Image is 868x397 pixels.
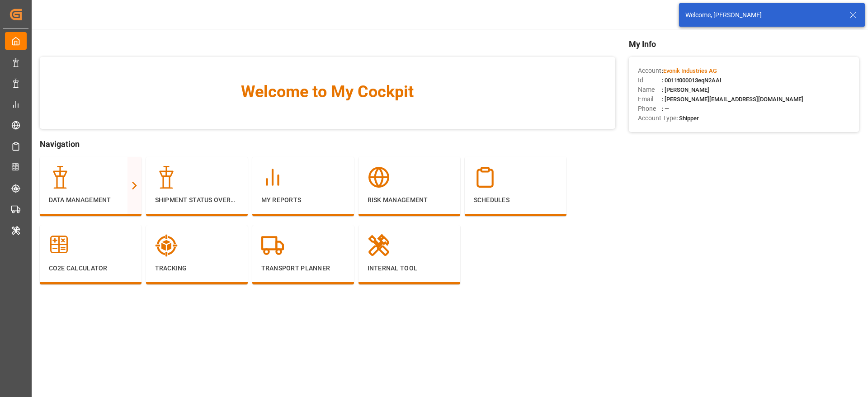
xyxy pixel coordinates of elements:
[49,264,132,273] p: CO2e Calculator
[685,10,841,20] div: Welcome, [PERSON_NAME]
[662,67,717,74] span: :
[261,195,345,205] p: My Reports
[155,195,239,205] p: Shipment Status Overview
[58,80,597,104] span: Welcome to My Cockpit
[40,138,615,150] span: Navigation
[662,96,803,103] span: : [PERSON_NAME][EMAIL_ADDRESS][DOMAIN_NAME]
[638,66,662,76] span: Account
[663,67,717,74] span: Evonik Industries AG
[662,105,669,112] span: : —
[638,95,662,104] span: Email
[662,86,709,93] span: : [PERSON_NAME]
[49,195,132,205] p: Data Management
[368,195,451,205] p: Risk Management
[638,76,662,85] span: Id
[261,264,345,273] p: Transport Planner
[368,264,451,273] p: Internal Tool
[629,38,859,50] span: My Info
[638,85,662,95] span: Name
[676,115,699,122] span: : Shipper
[638,104,662,113] span: Phone
[638,113,676,123] span: Account Type
[155,264,239,273] p: Tracking
[474,195,557,205] p: Schedules
[662,77,722,84] span: : 0011t000013eqN2AAI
